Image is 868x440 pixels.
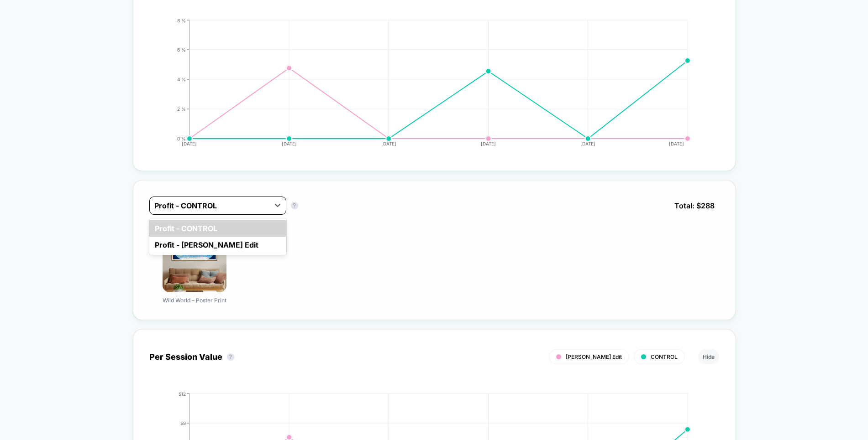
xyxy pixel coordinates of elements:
tspan: [DATE] [182,141,197,146]
tspan: [DATE] [580,141,595,146]
tspan: [DATE] [282,141,297,146]
div: Profit - [PERSON_NAME] Edit [149,237,286,253]
div: Profit - CONTROL [149,220,286,237]
span: [PERSON_NAME] Edit [566,353,622,360]
span: CONTROL [651,353,678,360]
tspan: 4 % [177,76,186,82]
div: CONVERSION_RATE [140,18,710,155]
button: ? [291,202,298,209]
tspan: 0 % [177,135,186,141]
tspan: 2 % [177,106,186,111]
tspan: 6 % [177,47,186,52]
img: Wild World – Poster Print [163,228,226,292]
tspan: [DATE] [669,141,684,146]
tspan: $9 [180,420,186,425]
tspan: [DATE] [381,141,396,146]
button: Hide [698,349,719,364]
span: Total: $ 288 [670,197,719,215]
span: Wild World – Poster Print [163,297,226,304]
tspan: $12 [179,391,186,396]
tspan: 8 % [177,17,186,23]
tspan: [DATE] [481,141,496,146]
button: ? [227,353,234,361]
